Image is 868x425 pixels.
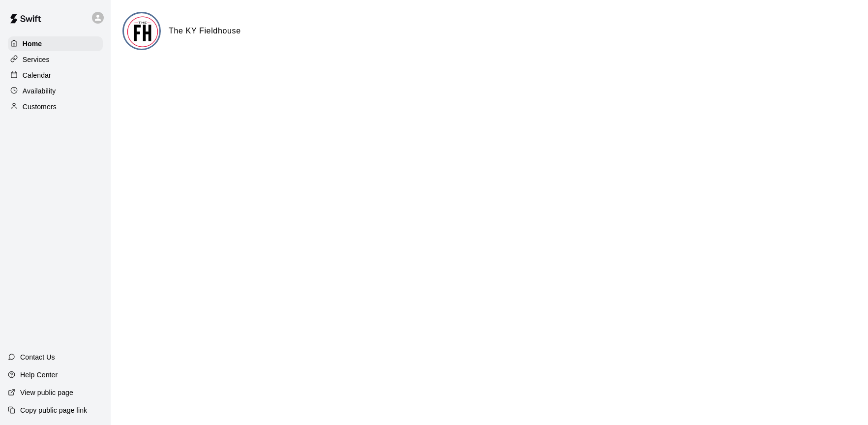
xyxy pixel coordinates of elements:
[8,99,103,114] a: Customers
[8,36,103,51] a: Home
[23,39,42,49] p: Home
[8,84,103,98] a: Availability
[23,86,56,96] p: Availability
[20,370,58,380] p: Help Center
[23,55,50,64] p: Services
[8,68,103,83] a: Calendar
[8,52,103,67] a: Services
[23,102,57,112] p: Customers
[20,405,87,415] p: Copy public page link
[124,13,161,50] img: The KY Fieldhouse logo
[20,388,73,397] p: View public page
[169,25,241,37] h6: The KY Fieldhouse
[20,352,55,362] p: Contact Us
[23,70,51,80] p: Calendar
